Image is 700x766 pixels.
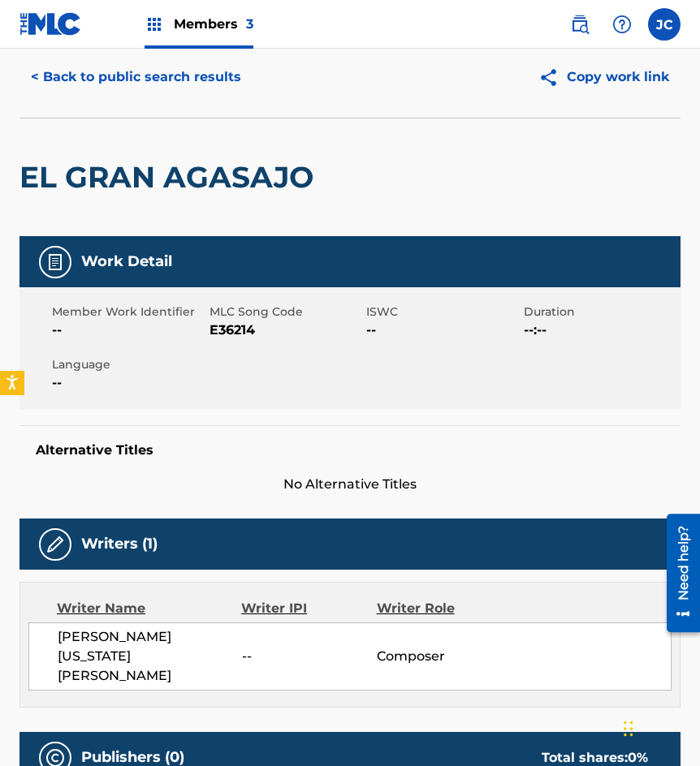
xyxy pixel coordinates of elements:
[570,15,590,34] img: search
[52,373,205,393] span: --
[210,303,363,321] span: MLC Song Code
[57,599,241,618] div: Writer Name
[52,303,205,321] span: Member Work Identifier
[145,15,164,34] img: Top Rightsholders
[52,321,205,340] span: --
[58,627,242,686] span: [PERSON_NAME] [US_STATE] [PERSON_NAME]
[366,303,520,321] span: ISWC
[377,599,499,618] div: Writer Role
[19,159,322,196] h2: EL GRAN AGASAJO
[527,57,681,97] button: Copy work link
[81,252,172,271] h5: Work Detail
[624,704,633,753] div: Arrastrar
[246,16,253,32] span: 3
[81,535,158,553] h5: Writers (1)
[619,688,700,766] iframe: Chat Widget
[242,647,377,666] span: --
[648,8,681,41] div: User Menu
[174,15,253,33] span: Members
[524,303,677,321] span: Duration
[538,67,567,88] img: Copy work link
[36,442,664,458] h5: Alternative Titles
[241,599,377,618] div: Writer IPI
[377,647,499,666] span: Composer
[19,12,82,36] img: MLC Logo
[564,8,596,41] a: Public Search
[19,475,681,494] span: No Alternative Titles
[52,356,205,373] span: Language
[366,321,520,340] span: --
[606,8,638,41] div: Help
[19,57,253,97] button: < Back to public search results
[45,535,65,554] img: Writers
[45,252,65,272] img: Work Detail
[619,688,700,766] div: Widget de chat
[524,321,677,340] span: --:--
[655,508,700,639] iframe: Resource Center
[612,15,632,34] img: help
[210,321,363,340] span: E36214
